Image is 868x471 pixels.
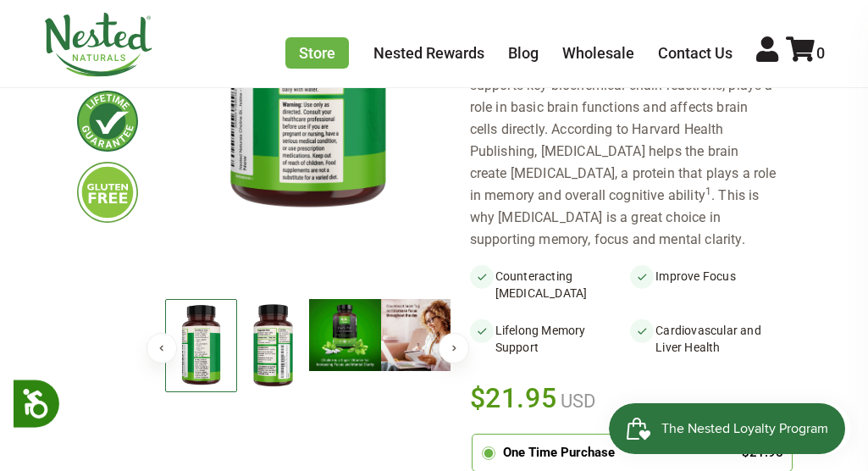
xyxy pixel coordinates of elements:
img: glutenfree [77,162,138,223]
span: 0 [816,44,825,62]
img: lifetimeguarantee [77,91,138,152]
sup: 1 [705,186,711,197]
a: Contact Us [658,44,733,62]
a: Blog [508,44,539,62]
span: USD [556,391,595,412]
img: Choline Bitartrate [165,299,237,392]
button: Next [439,333,469,363]
img: Choline Bitartrate [237,299,309,392]
img: Nested Naturals [43,13,153,77]
li: Counteracting [MEDICAL_DATA] [470,264,631,305]
li: Lifelong Memory Support [470,319,631,359]
li: Cardiovascular and Liver Health [630,319,791,359]
span: $21.95 [470,380,557,417]
li: Improve Focus [630,264,791,305]
iframe: Button to open loyalty program pop-up [609,403,851,454]
a: 0 [786,44,825,62]
img: Choline Bitartrate [309,299,381,371]
a: Nested Rewards [373,44,484,62]
button: Previous [147,333,177,363]
a: Store [285,37,349,69]
img: Choline Bitartrate [381,299,453,371]
a: Wholesale [562,44,634,62]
